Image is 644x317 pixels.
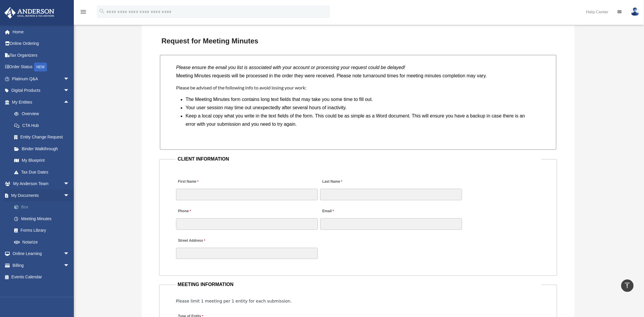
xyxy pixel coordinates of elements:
[4,178,78,190] a: My Anderson Teamarrow_drop_down
[4,259,78,271] a: Billingarrow_drop_down
[80,10,87,15] a: menu
[8,236,78,248] a: Notarize
[176,208,193,216] label: Phone
[4,189,78,201] a: My Documentsarrow_drop_down
[64,178,75,190] span: arrow_drop_down
[176,72,540,80] p: Meeting Minutes requests will be processed in the order they were received. Please note turnaroun...
[320,178,344,186] label: Last Name
[80,8,87,15] i: menu
[8,131,78,143] a: Entity Change Request
[8,166,78,178] a: Tax Due Dates
[4,49,78,61] a: Tax Organizers
[8,201,78,213] a: Box
[64,73,75,85] span: arrow_drop_down
[4,248,78,260] a: Online Learningarrow_drop_down
[99,8,105,14] i: search
[8,155,78,166] a: My Blueprint
[8,213,75,225] a: Meeting Minutes
[624,282,631,289] i: vertical_align_top
[186,112,535,129] li: Keep a local copy what you write in the text fields of the form. This could be as simple as a Wor...
[64,259,75,272] span: arrow_drop_down
[8,143,78,155] a: Binder Walkthrough
[176,65,405,70] i: Please ensure the email you list is associated with your account or processing your request could...
[64,96,75,108] span: arrow_drop_up
[4,61,78,73] a: Order StatusNEW
[3,7,56,19] img: Anderson Advisors Platinum Portal
[621,280,634,292] a: vertical_align_top
[34,63,47,71] div: NEW
[4,85,78,97] a: Digital Productsarrow_drop_down
[175,155,541,164] legend: CLIENT INFORMATION
[4,38,78,50] a: Online Ordering
[8,225,78,236] a: Forms Library
[64,85,75,97] span: arrow_drop_down
[8,108,78,120] a: Overview
[159,35,557,47] h3: Request for Meeting Minutes
[4,73,78,85] a: Platinum Q&Aarrow_drop_down
[64,189,75,202] span: arrow_drop_down
[186,96,535,104] li: The Meeting Minutes form contains long text fields that may take you some time to fill out.
[8,120,78,131] a: CTA Hub
[320,208,335,216] label: Email
[631,7,640,16] img: User Pic
[4,26,78,38] a: Home
[4,271,78,283] a: Events Calendar
[186,104,535,112] li: Your user session may time out unexpectedly after several hours of inactivity.
[4,96,78,108] a: My Entitiesarrow_drop_up
[176,84,540,91] h4: Please be advised of the following info to avoid losing your work:
[176,178,200,186] label: First Name
[175,281,541,289] legend: MEETING INFORMATION
[64,248,75,260] span: arrow_drop_down
[176,237,232,245] label: Street Address
[176,299,292,304] span: Please limit 1 meeting per 1 entity for each submission.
